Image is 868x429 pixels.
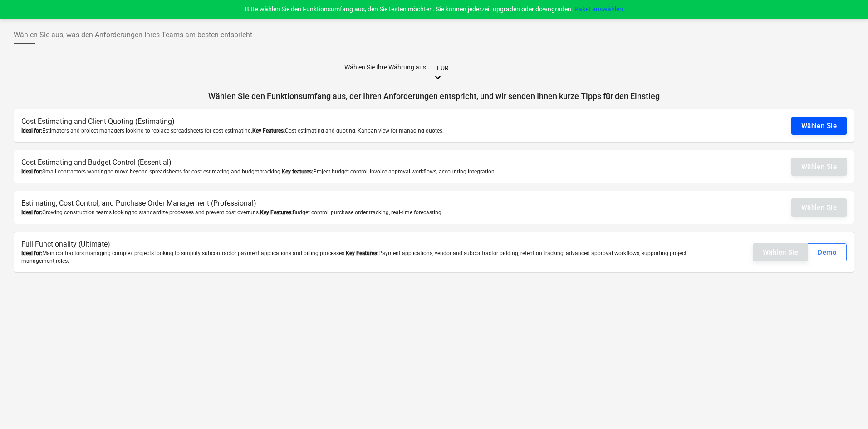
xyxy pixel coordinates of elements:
p: Estimating, Cost Control, and Purchase Order Management (Professional) [21,198,709,209]
button: Paket auswählen [574,5,623,14]
div: Demo [818,247,837,258]
button: Demo [808,243,847,261]
p: Cost Estimating and Client Quoting (Estimating) [21,117,709,127]
p: Bitte wählen Sie den Funktionsumfang aus, den Sie testen möchten. Sie können jederzeit upgraden o... [245,5,623,14]
b: Ideal for: [21,209,42,216]
iframe: Chat Widget [823,385,868,429]
b: Key features: [282,168,313,175]
p: Cost Estimating and Budget Control (Essential) [21,158,709,168]
div: Chat-Widget [823,385,868,429]
b: Key Features: [260,209,293,216]
b: Ideal for: [21,128,42,134]
div: Small contractors wanting to move beyond spreadsheets for cost estimating and budget tracking. Pr... [21,168,709,176]
b: Ideal for: [21,250,42,256]
p: Full Functionality (Ultimate) [21,239,709,250]
p: Wählen Sie Ihre Währung aus [344,63,426,72]
p: Wählen Sie den Funktionsumfang aus, der Ihren Anforderungen entspricht, und wir senden Ihnen kurz... [14,91,854,102]
div: Main contractors managing complex projects looking to simplify subcontractor payment applications... [21,250,709,265]
b: Key Features: [252,128,285,134]
b: Key Features: [346,250,378,256]
span: Wählen Sie aus, was den Anforderungen Ihres Teams am besten entspricht [14,30,252,40]
div: Estimators and project managers looking to replace spreadsheets for cost estimating. Cost estimat... [21,127,709,135]
div: EUR [437,64,485,72]
div: Growing construction teams looking to standardize processes and prevent cost overruns. Budget con... [21,209,709,217]
b: Ideal for: [21,168,42,175]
